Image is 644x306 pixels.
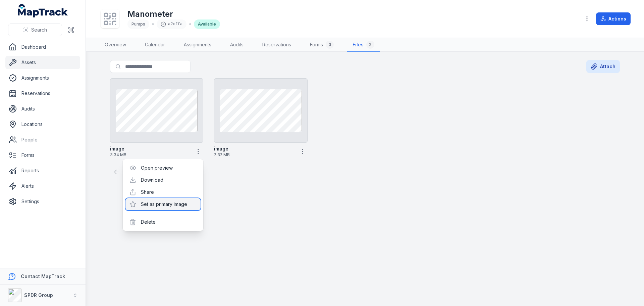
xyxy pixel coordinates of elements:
button: Search [8,24,62,36]
div: 2 [366,41,374,49]
button: Actions [596,12,631,25]
strong: image [214,145,228,152]
a: Calendar [140,38,170,52]
a: Files2 [347,38,380,52]
a: Download [141,177,163,183]
a: People [5,133,80,146]
a: Assignments [5,71,80,85]
a: MapTrack [18,4,68,17]
a: Reservations [257,38,297,52]
a: Overview [99,38,131,52]
div: Delete [125,216,201,228]
a: Assignments [178,38,217,52]
div: Share [125,186,201,198]
strong: Contact MapTrack [21,273,65,279]
h1: Manometer [127,9,220,19]
div: 0 [326,41,334,49]
button: Attach [586,60,620,73]
strong: image [110,145,124,152]
a: Reservations [5,87,80,100]
span: Search [31,27,47,33]
a: Forms0 [305,38,339,52]
a: Dashboard [5,40,80,54]
a: Locations [5,118,80,131]
div: Open preview [125,162,201,174]
a: Reports [5,164,80,177]
a: Assets [5,56,80,69]
span: 2.32 MB [214,152,294,158]
div: Set as primary image [125,198,201,210]
div: Available [194,19,220,29]
span: 3.34 MB [110,152,191,158]
strong: SPDR Group [24,292,53,298]
span: Pumps [131,21,145,27]
a: Forms [5,148,80,162]
div: a2cffa [157,19,186,29]
a: Audits [5,102,80,116]
a: Settings [5,195,80,208]
a: Audits [225,38,249,52]
a: Alerts [5,179,80,193]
